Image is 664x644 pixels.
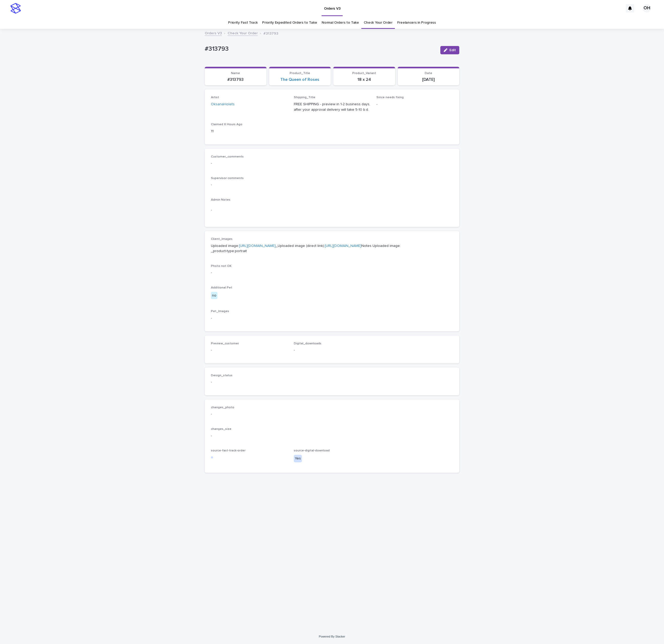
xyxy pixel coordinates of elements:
span: Artist [211,96,219,99]
a: OksanaHolets [211,102,235,107]
p: [DATE] [401,77,456,82]
span: Product_Title [290,72,310,75]
span: Product_Variant [352,72,376,75]
span: Additional Pet [211,286,232,289]
span: Since needs fixing [376,96,404,99]
p: - [211,347,288,353]
span: Photo not OK [211,265,231,268]
span: Claimed X Hours Ago [211,123,242,126]
span: Digital_downloads [294,342,321,345]
div: no [211,292,217,299]
span: Pet_Images [211,310,229,313]
img: stacker-logo-s-only.png [10,3,21,14]
a: Freelancers in Progress [397,17,436,29]
a: Powered By Stacker [319,635,345,638]
p: #313793 [205,45,436,53]
span: Admin Notes [211,198,230,201]
a: Priority Expedited Orders to Take [262,17,317,29]
span: Supervisor comments [211,177,244,180]
span: Design_status [211,374,233,377]
p: #313793 [208,77,263,82]
span: Edit [449,48,456,52]
span: source-fast-track-order [211,449,245,452]
span: changes_photo [211,406,234,409]
p: - [211,433,453,439]
span: Shipping_Title [294,96,315,99]
p: - [211,316,453,321]
p: - [211,207,453,213]
span: Name [231,72,240,75]
a: [URL][DOMAIN_NAME] [239,244,276,248]
a: Check Your Order [228,30,258,36]
p: 11 [211,129,288,134]
a: Normal Orders to Take [322,17,359,29]
a: The Queen of Roses [280,77,319,82]
p: Uploaded image: _Uploaded image (direct link): Notes Uploaded image: _product-type:portrait [211,243,453,254]
a: Orders V3 [205,30,222,36]
span: Date [425,72,432,75]
p: - [211,411,453,417]
p: - [294,347,370,353]
div: OH [643,4,651,12]
p: 18 x 24 [336,77,392,82]
p: #313793 [263,30,278,36]
span: source-digital-download [294,449,330,452]
span: changes_size [211,428,231,431]
p: - [376,102,453,107]
button: Edit [440,46,459,54]
p: - [211,161,453,166]
span: Client_Images [211,238,233,241]
a: Priority Fast Track [228,17,257,29]
p: - [211,270,453,275]
p: - [211,182,453,188]
div: Yes [294,455,302,462]
p: FREE SHIPPING - preview in 1-2 business days, after your approval delivery will take 5-10 b.d. [294,102,370,113]
a: Check Your Order [364,17,393,29]
span: Customer_comments [211,155,244,158]
a: [URL][DOMAIN_NAME] [325,244,361,248]
span: Preview_customer [211,342,239,345]
p: - [211,379,288,385]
